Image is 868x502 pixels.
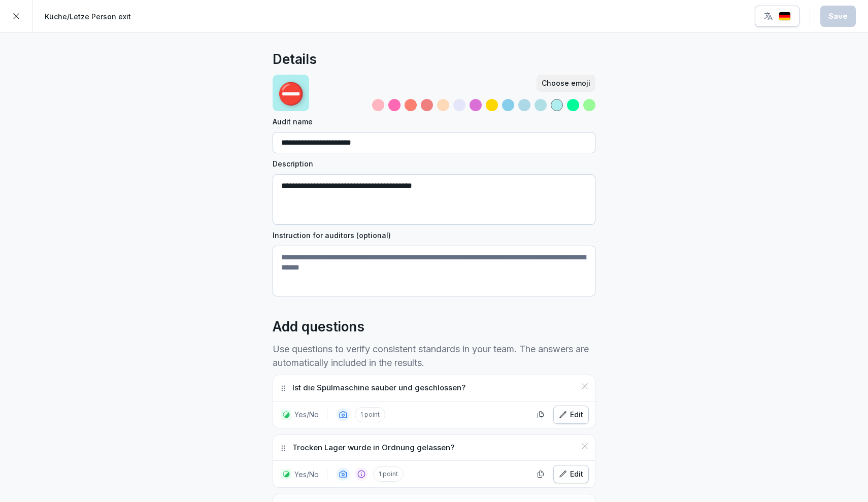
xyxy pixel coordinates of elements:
[294,409,319,420] p: Yes/No
[292,442,454,454] p: Trocken Lager wurde in Ordnung gelassen?
[553,406,589,424] button: Edit
[373,466,404,482] p: 1 point
[45,11,131,22] p: Küche/Letze Person exit
[542,78,590,89] div: Choose emoji
[559,409,583,420] div: Edit
[292,382,465,394] p: Ist die Spülmaschine sauber und geschlossen?
[278,77,304,109] p: ⛔
[273,230,595,241] label: Instruction for auditors (optional)
[294,469,319,480] p: Yes/No
[779,12,791,21] img: de.svg
[559,468,583,480] div: Edit
[273,116,595,127] label: Audit name
[553,465,589,483] button: Edit
[355,407,385,422] p: 1 point
[273,158,595,169] label: Description
[273,342,595,370] p: Use questions to verify consistent standards in your team. The answers are automatically included...
[820,6,856,27] button: Save
[537,75,595,92] button: Choose emoji
[273,317,364,337] h2: Add questions
[273,49,317,70] h2: Details
[828,11,848,22] div: Save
